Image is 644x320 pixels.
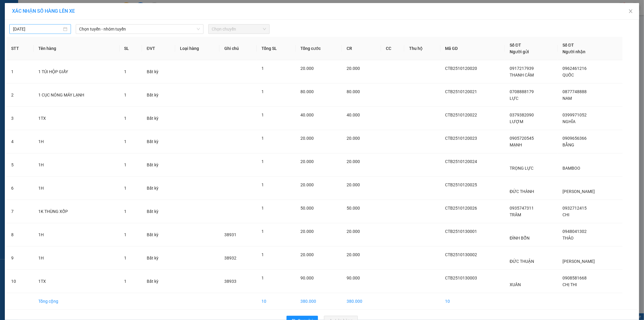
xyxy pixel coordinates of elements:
span: 90.000 [347,276,360,280]
td: Tổng cộng [34,293,120,310]
span: 0932712415 [562,206,587,211]
th: Tổng SL [257,37,295,60]
span: 0399971052 [562,113,587,117]
th: Thu hộ [404,37,440,60]
span: Người nhận [562,49,585,54]
span: 20.000 [347,252,360,257]
span: 20.000 [300,252,314,257]
span: 1 [124,162,127,167]
span: 38931 [224,232,236,237]
span: ĐỨC THUẬN [510,259,534,264]
td: 10 [441,293,505,310]
td: 7 [6,200,34,223]
td: 8 [6,223,34,247]
span: 80.000 [347,89,360,94]
th: Loại hàng [175,37,219,60]
span: down [197,27,200,31]
span: 1 [261,206,264,211]
td: Bất kỳ [142,107,175,130]
th: ĐVT [142,37,175,60]
td: 1H [34,247,120,270]
td: 10 [6,270,34,293]
span: Chọn tuyến - nhóm tuyến [79,24,200,34]
span: 20.000 [300,229,314,234]
span: 20.000 [347,136,360,141]
span: 1 [261,136,264,141]
span: 0708888179 [510,89,534,94]
td: 1K THÙNG XỐP [34,200,120,223]
td: 1TX [34,270,120,293]
span: [PERSON_NAME] [562,259,595,264]
td: 2 [6,83,34,107]
td: Bất kỳ [142,270,175,293]
span: Số ĐT [562,43,574,47]
span: Số ĐT [510,43,521,47]
td: Bất kỳ [142,83,175,107]
span: 1 [124,232,127,237]
td: 6 [6,177,34,200]
span: 1 [124,256,127,260]
span: BẰNG [562,142,574,147]
span: XUÂN [510,282,521,287]
span: CTB2510120022 [445,113,477,117]
span: 40.000 [347,113,360,117]
span: [PERSON_NAME] [562,189,595,194]
span: THANH CẦM [510,73,534,77]
span: 1 [124,209,127,214]
span: CTB2510130001 [445,229,477,234]
span: 80.000 [300,89,314,94]
span: 1 [124,139,127,144]
span: THẢO [562,236,574,240]
td: 1H [34,177,120,200]
td: Bất kỳ [142,200,175,223]
span: 1 [261,229,264,234]
span: LỰC [510,96,518,101]
th: Mã GD [441,37,505,60]
span: 0962461216 [562,66,587,71]
td: 9 [6,247,34,270]
td: 1H [34,130,120,153]
span: 1 [124,69,127,74]
span: 50.000 [300,206,314,211]
span: 1 [124,93,127,97]
td: Bất kỳ [142,130,175,153]
span: 20.000 [347,229,360,234]
span: 20.000 [300,66,314,71]
span: close [628,9,633,14]
span: TRÂM [510,212,521,217]
span: 0917217939 [510,66,534,71]
td: Bất kỳ [142,60,175,83]
span: CTB2510130003 [445,276,477,280]
span: 1 [261,276,264,280]
span: CTB2510120026 [445,206,477,211]
span: 1 [261,252,264,257]
span: 38933 [224,279,236,284]
span: BAMBOO [562,166,580,171]
span: 1 [124,116,127,121]
span: 38932 [224,256,236,260]
span: 0909656366 [562,136,587,141]
span: Chọn chuyến [212,24,266,34]
th: SL [120,37,142,60]
span: 20.000 [300,159,314,164]
span: 20.000 [347,182,360,187]
td: 1H [34,153,120,177]
th: CR [342,37,381,60]
span: 90.000 [300,276,314,280]
td: 1H [34,223,120,247]
td: 5 [6,153,34,177]
span: 0948041302 [562,229,587,234]
span: 40.000 [300,113,314,117]
span: 0379382090 [510,113,534,117]
td: Bất kỳ [142,153,175,177]
span: 1 [261,182,264,187]
span: 20.000 [300,182,314,187]
span: TRỌNG LỰC [510,166,533,171]
td: 3 [6,107,34,130]
span: 0908581668 [562,276,587,280]
span: LƯỢM [510,119,523,124]
span: 0935747311 [510,206,534,211]
span: CTB2510120025 [445,182,477,187]
th: Tên hàng [34,37,120,60]
span: ĐỨC THÀNH [510,189,534,194]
